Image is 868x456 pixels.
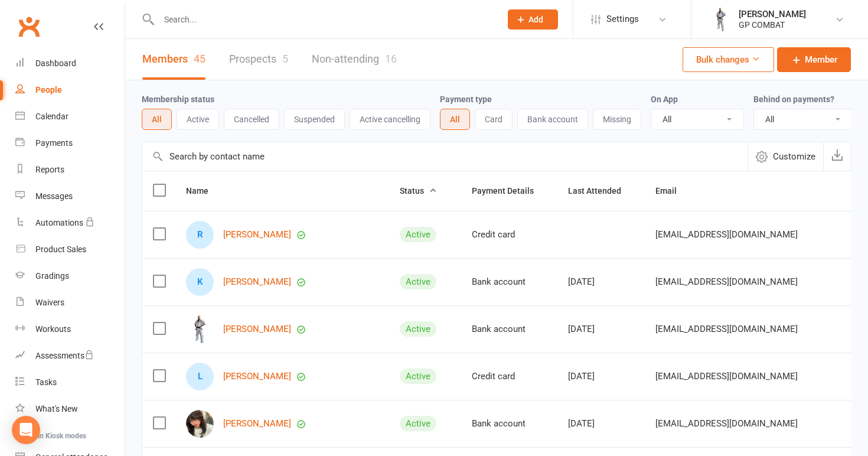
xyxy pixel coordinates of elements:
[14,12,44,41] a: Clubworx
[155,11,492,28] input: Search...
[400,184,437,198] button: Status
[651,95,678,104] label: On App
[568,277,634,287] div: [DATE]
[400,274,436,289] div: Active
[385,53,397,65] div: 16
[15,236,125,263] a: Product Sales
[655,365,798,387] span: [EMAIL_ADDRESS][DOMAIN_NAME]
[142,109,172,130] button: All
[15,316,125,343] a: Workouts
[186,186,221,196] span: Name
[475,109,513,130] button: Card
[15,263,125,289] a: Gradings
[229,39,288,80] a: Prospects5
[508,9,558,30] button: Add
[35,165,64,174] div: Reports
[15,289,125,316] a: Waivers
[35,58,76,68] div: Dashboard
[739,19,806,30] div: GP COMBAT
[777,47,851,72] a: Member
[15,396,125,422] a: What's New
[35,298,64,307] div: Waivers
[186,363,214,390] div: Liam
[35,85,62,95] div: People
[472,277,547,287] div: Bank account
[142,95,214,104] label: Membership status
[517,109,588,130] button: Bank account
[223,372,291,382] a: [PERSON_NAME]
[568,184,634,198] button: Last Attended
[350,109,430,130] button: Active cancelling
[223,419,291,429] a: [PERSON_NAME]
[35,377,57,387] div: Tasks
[15,103,125,130] a: Calendar
[655,184,690,198] button: Email
[312,39,397,80] a: Non-attending16
[683,47,774,72] button: Bulk changes
[400,186,437,196] span: Status
[15,183,125,210] a: Messages
[142,39,205,80] a: Members45
[568,372,634,382] div: [DATE]
[400,369,436,384] div: Active
[655,271,798,293] span: [EMAIL_ADDRESS][DOMAIN_NAME]
[400,227,436,242] div: Active
[35,271,69,281] div: Gradings
[528,15,543,24] span: Add
[568,419,634,429] div: [DATE]
[177,109,219,130] button: Active
[568,186,634,196] span: Last Attended
[440,95,492,104] label: Payment type
[400,416,436,431] div: Active
[655,223,798,246] span: [EMAIL_ADDRESS][DOMAIN_NAME]
[224,109,279,130] button: Cancelled
[739,9,806,19] div: [PERSON_NAME]
[35,138,73,148] div: Payments
[15,210,125,236] a: Automations
[472,184,547,198] button: Payment Details
[773,149,815,164] span: Customize
[15,50,125,77] a: Dashboard
[472,419,547,429] div: Bank account
[35,404,78,413] div: What's New
[186,268,214,296] div: Kai
[284,109,345,130] button: Suspended
[12,416,40,444] div: Open Intercom Messenger
[35,112,68,121] div: Calendar
[186,315,214,343] img: Greg
[15,77,125,103] a: People
[194,53,205,65] div: 45
[472,372,547,382] div: Credit card
[748,142,823,171] button: Customize
[15,157,125,183] a: Reports
[186,221,214,249] div: Rhiley
[440,109,470,130] button: All
[400,321,436,337] div: Active
[15,130,125,157] a: Payments
[805,53,837,67] span: Member
[35,218,83,227] div: Automations
[35,351,94,360] div: Assessments
[35,324,71,334] div: Workouts
[35,245,86,254] div: Product Sales
[472,324,547,334] div: Bank account
[223,230,291,240] a: [PERSON_NAME]
[753,95,834,104] label: Behind on payments?
[15,343,125,369] a: Assessments
[142,142,748,171] input: Search by contact name
[655,186,690,196] span: Email
[472,186,547,196] span: Payment Details
[223,324,291,334] a: [PERSON_NAME]
[655,412,798,435] span: [EMAIL_ADDRESS][DOMAIN_NAME]
[223,277,291,287] a: [PERSON_NAME]
[35,191,73,201] div: Messages
[186,410,214,438] img: Jasmine
[709,8,733,31] img: thumb_image1750126119.png
[655,318,798,340] span: [EMAIL_ADDRESS][DOMAIN_NAME]
[568,324,634,334] div: [DATE]
[282,53,288,65] div: 5
[186,184,221,198] button: Name
[472,230,547,240] div: Credit card
[15,369,125,396] a: Tasks
[593,109,641,130] button: Missing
